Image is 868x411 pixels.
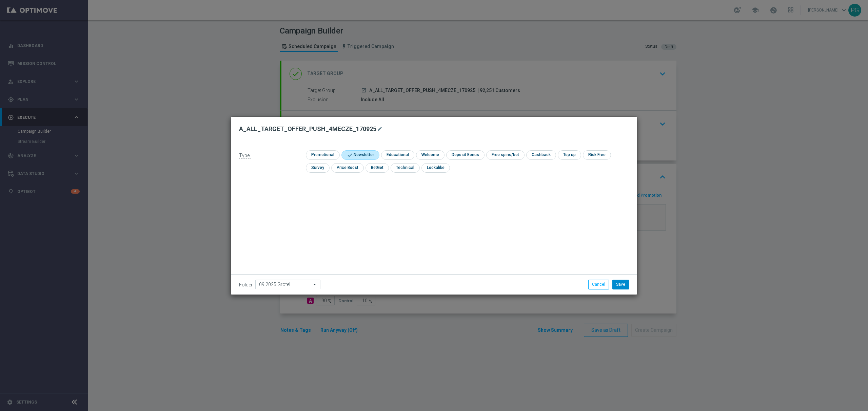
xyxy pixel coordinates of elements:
[612,280,629,289] button: Save
[312,280,318,289] i: arrow_drop_down
[239,282,253,288] label: Folder
[376,125,385,133] button: mode_edit
[377,126,382,132] i: mode_edit
[239,125,376,133] h2: A_ALL_TARGET_OFFER_PUSH_4MECZE_170925
[588,280,609,289] button: Cancel
[239,153,251,158] span: Type:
